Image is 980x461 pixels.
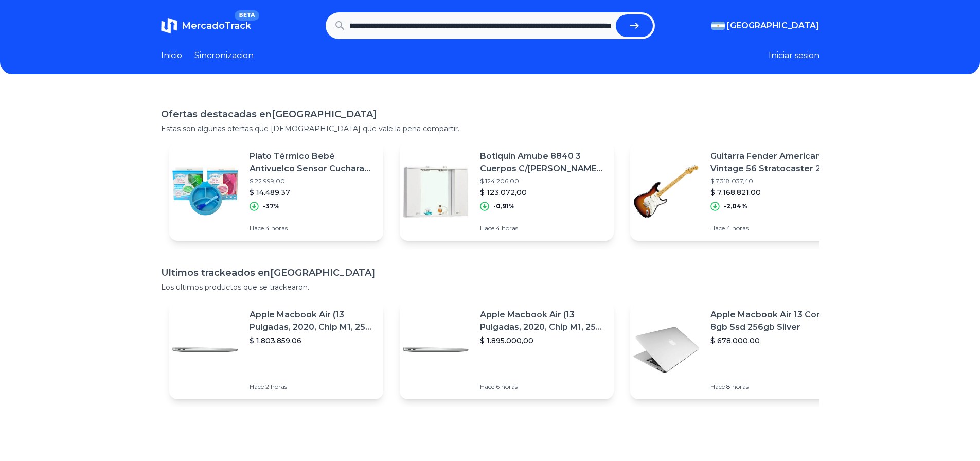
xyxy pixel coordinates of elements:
p: $ 22.999,00 [250,177,375,185]
p: -37% [263,202,280,210]
p: Estas son algunas ofertas que [DEMOGRAPHIC_DATA] que vale la pena compartir. [161,123,819,134]
p: Apple Macbook Air (13 Pulgadas, 2020, Chip M1, 256 Gb De Ssd, 8 Gb De Ram) - Plata [480,309,605,333]
p: Hace 4 horas [250,224,375,233]
a: MercadoTrackBETA [161,17,251,34]
p: $ 7.318.037,40 [710,177,836,185]
a: Featured imageBotiquin Amube 8840 3 Cuerpos C/[PERSON_NAME] Melamina 70x60 Cm$ 124.206,00$ 123.07... [400,142,614,241]
p: Apple Macbook Air 13 Core I5 8gb Ssd 256gb Silver [710,309,836,333]
p: $ 7.168.821,00 [710,187,836,198]
a: Featured imageApple Macbook Air (13 Pulgadas, 2020, Chip M1, 256 Gb De Ssd, 8 Gb De Ram) - Plata$... [169,300,383,399]
img: Featured image [630,155,702,227]
p: $ 124.206,00 [480,177,605,185]
button: Iniciar sesion [769,49,819,62]
span: MercadoTrack [182,20,251,31]
p: $ 1.895.000,00 [480,335,605,346]
img: Argentina [711,22,725,30]
p: Plato Térmico Bebé Antivuelco Sensor Cuchara Sopapa [250,150,375,175]
p: $ 678.000,00 [710,335,836,346]
h1: Ultimos trackeados en [GEOGRAPHIC_DATA] [161,265,819,280]
p: Hace 8 horas [710,383,836,391]
img: Featured image [400,155,472,227]
img: MercadoTrack [161,17,177,34]
h1: Ofertas destacadas en [GEOGRAPHIC_DATA] [161,107,819,121]
p: $ 123.072,00 [480,187,605,198]
a: Sincronizacion [194,49,254,62]
p: Hace 4 horas [480,224,605,233]
a: Featured imageGuitarra Fender American Vintage 56 Stratocaster 2tsb Oferta$ 7.318.037,40$ 7.168.8... [630,142,844,241]
a: Featured imagePlato Térmico Bebé Antivuelco Sensor Cuchara Sopapa$ 22.999,00$ 14.489,37-37%Hace 4... [169,142,383,241]
p: $ 1.803.859,06 [250,335,375,346]
img: Featured image [169,314,241,386]
p: -0,91% [493,202,515,210]
span: [GEOGRAPHIC_DATA] [727,20,819,32]
p: Hace 4 horas [710,224,836,233]
p: Hace 2 horas [250,383,375,391]
button: [GEOGRAPHIC_DATA] [711,20,819,32]
a: Featured imageApple Macbook Air (13 Pulgadas, 2020, Chip M1, 256 Gb De Ssd, 8 Gb De Ram) - Plata$... [400,300,614,399]
p: Guitarra Fender American Vintage 56 Stratocaster 2tsb Oferta [710,150,836,175]
span: BETA [235,10,259,21]
a: Featured imageApple Macbook Air 13 Core I5 8gb Ssd 256gb Silver$ 678.000,00Hace 8 horas [630,300,844,399]
p: Apple Macbook Air (13 Pulgadas, 2020, Chip M1, 256 Gb De Ssd, 8 Gb De Ram) - Plata [250,309,375,333]
p: Los ultimos productos que se trackearon. [161,282,819,292]
p: Hace 6 horas [480,383,605,391]
p: Botiquin Amube 8840 3 Cuerpos C/[PERSON_NAME] Melamina 70x60 Cm [480,150,605,175]
img: Featured image [169,155,241,227]
img: Featured image [400,314,472,386]
p: $ 14.489,37 [250,187,375,198]
img: Featured image [630,314,702,386]
p: -2,04% [724,202,747,210]
a: Inicio [161,49,182,62]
